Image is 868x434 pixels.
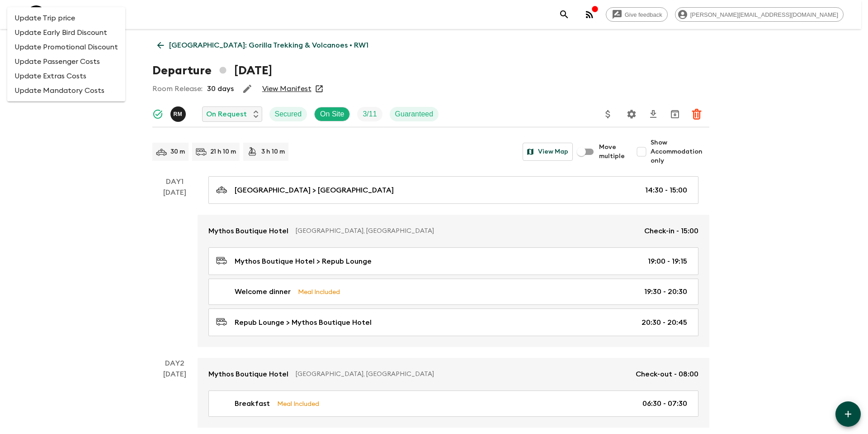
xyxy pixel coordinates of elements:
[7,83,125,98] li: Update Mandatory Costs
[7,25,125,40] li: Update Early Bird Discount
[7,40,125,54] li: Update Promotional Discount
[7,69,125,83] li: Update Extras Costs
[7,54,125,69] li: Update Passenger Costs
[7,11,125,25] li: Update Trip price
